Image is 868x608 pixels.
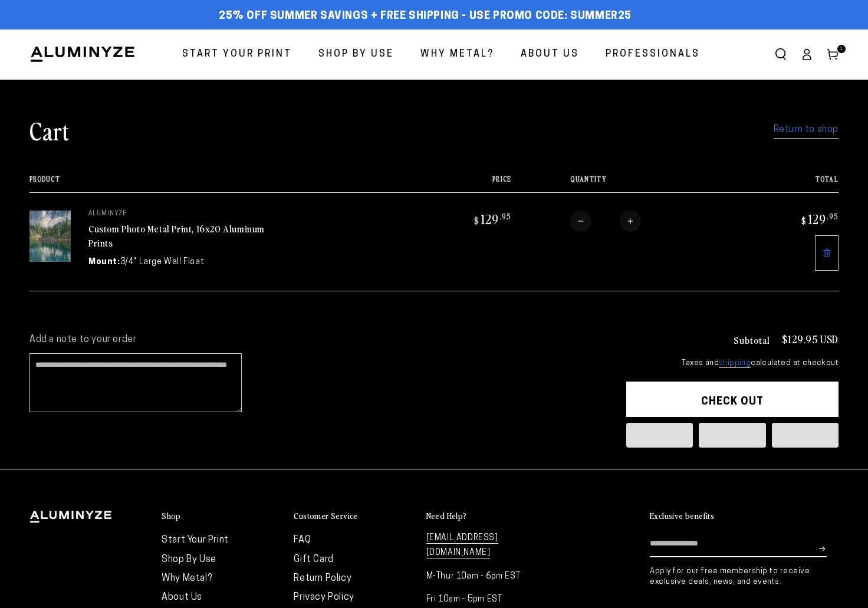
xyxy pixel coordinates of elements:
a: Why Metal? [412,39,503,70]
a: Professionals [597,39,709,70]
span: Shop By Use [318,46,394,63]
bdi: 129 [800,211,839,227]
span: $ [474,215,479,226]
th: Product [29,175,412,192]
p: aluminyze [88,211,265,218]
span: 25% off Summer Savings + Free Shipping - Use Promo Code: SUMMER25 [219,10,632,23]
img: Aluminyze [29,45,136,63]
summary: Need Help? [426,511,547,522]
h2: Shop [162,511,181,521]
a: Start Your Print [162,535,229,545]
dt: Mount: [88,256,120,268]
span: Start Your Print [182,46,292,63]
a: Return to shop [774,121,839,139]
a: FAQ [294,535,311,545]
sup: .95 [499,211,511,221]
bdi: 129 [472,211,511,227]
summary: Search our site [768,41,794,67]
th: Price [412,175,511,192]
summary: Exclusive benefits [650,511,839,522]
dd: 3/4" Large Wall Float [120,256,205,268]
h3: Subtotal [734,335,770,344]
th: Quantity [511,175,739,192]
summary: Customer Service [294,511,414,522]
p: Fri 10am - 5pm EST [426,592,547,607]
span: Why Metal? [420,46,494,63]
h1: Cart [29,115,70,146]
button: Check out [626,382,839,417]
summary: Shop [162,511,282,522]
a: Privacy Policy [294,593,354,602]
button: Subscribe [819,531,827,566]
a: Shop By Use [162,555,216,564]
a: Return Policy [294,574,351,583]
span: $ [801,215,807,226]
h2: Need Help? [426,511,467,521]
a: Shop By Use [310,39,403,70]
h2: Exclusive benefits [650,511,714,521]
sup: .95 [827,211,839,221]
label: Add a note to your order [29,334,603,346]
h2: Customer Service [294,511,357,521]
a: Remove 16"x20" Rectangle White Glossy Aluminyzed Photo [815,235,839,271]
img: 16"x20" Rectangle White Glossy Aluminyzed Photo [29,211,71,262]
a: About Us [162,593,202,602]
span: 1 [840,45,843,53]
small: Taxes and calculated at checkout [626,357,839,369]
a: [EMAIL_ADDRESS][DOMAIN_NAME] [426,534,498,558]
a: Gift Card [294,555,333,564]
span: About Us [521,46,579,63]
th: Total [739,175,839,192]
span: Professionals [606,46,700,63]
a: shipping [719,359,751,368]
a: Start Your Print [173,39,301,70]
a: About Us [512,39,588,70]
input: Quantity for Custom Photo Metal Print, 16x20 Aluminum Prints [591,211,620,232]
a: Why Metal? [162,574,212,583]
p: $129.95 USD [782,334,839,344]
a: Custom Photo Metal Print, 16x20 Aluminum Prints [88,222,265,250]
p: Apply for our free membership to receive exclusive deals, news, and events. [650,566,839,587]
p: M-Thur 10am - 6pm EST [426,569,547,584]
